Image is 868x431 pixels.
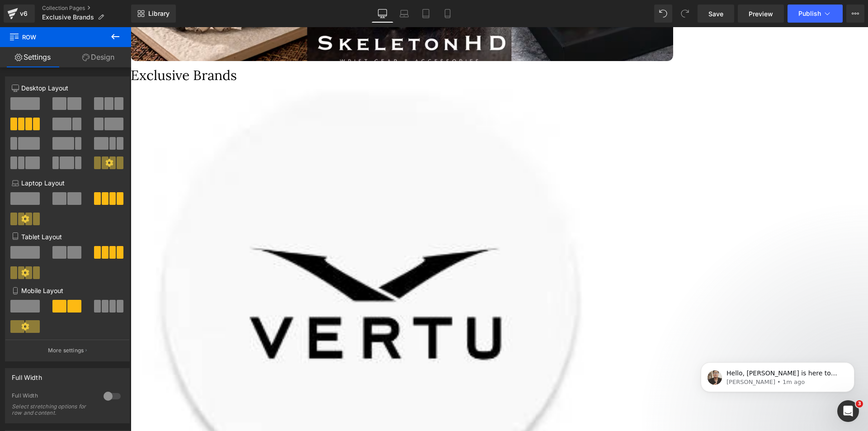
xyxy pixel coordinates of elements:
button: More settings [5,340,129,361]
a: Collection Pages [42,5,131,12]
p: Tablet Layout [12,232,123,242]
p: More settings [48,346,84,355]
a: Laptop [393,5,415,23]
a: Desktop [372,5,393,23]
div: Select stretching options for row and content. [12,403,93,416]
div: v6 [18,8,29,19]
span: Library [148,9,170,18]
iframe: To enrich screen reader interactions, please activate Accessibility in Grammarly extension settings [131,27,868,431]
button: Publish [788,5,843,23]
p: Desktop Layout [12,83,123,93]
p: Mobile Layout [12,286,123,295]
div: Full Width [12,369,42,381]
span: Preview [749,9,773,19]
span: Save [708,9,723,19]
button: More [846,5,864,23]
a: Preview [738,5,784,23]
span: Row [9,27,99,47]
a: v6 [4,5,35,23]
a: Design [66,47,131,67]
a: Mobile [437,5,458,23]
button: Undo [654,5,672,23]
span: Publish [798,10,821,17]
div: Full Width [12,392,94,402]
span: Exclusive Brands [42,14,94,21]
span: Hello, [PERSON_NAME] is here to support the case. I appreciate your patience in waiting for us. P... [39,26,151,78]
button: Redo [676,5,694,23]
p: Laptop Layout [12,178,123,188]
span: 3 [856,400,863,407]
a: New Library [131,5,176,23]
a: Tablet [415,5,437,23]
iframe: Intercom live chat [837,400,859,422]
iframe: Intercom notifications message [687,343,868,407]
p: Message from Ken, sent 1m ago [39,35,156,43]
